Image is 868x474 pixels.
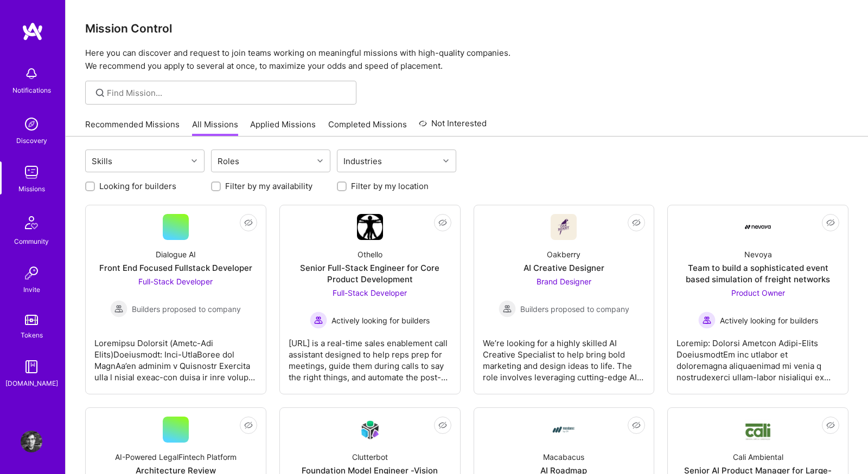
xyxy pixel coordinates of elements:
[333,288,407,297] span: Full-Stack Developer
[244,421,253,430] i: icon EyeClosed
[520,303,629,315] span: Builders proposed to company
[99,262,252,274] div: Front End Focused Fullstack Developer
[357,214,383,240] img: Company Logo
[632,421,641,430] i: icon EyeClosed
[215,153,242,169] div: Roles
[317,158,323,164] i: icon Chevron
[328,119,407,137] a: Completed Missions
[731,288,785,297] span: Product Owner
[310,311,327,329] img: Actively looking for builders
[85,119,180,137] a: Recommended Missions
[438,218,447,227] i: icon EyeClosed
[289,329,451,383] div: [URL] is a real-time sales enablement call assistant designed to help reps prep for meetings, gui...
[745,419,771,441] img: Company Logo
[5,378,58,389] div: [DOMAIN_NAME]
[18,210,44,236] img: Community
[21,63,42,85] img: bell
[85,22,848,35] h3: Mission Control
[94,214,257,385] a: Dialogue AIFront End Focused Fullstack DeveloperFull-Stack Developer Builders proposed to company...
[733,451,783,463] div: Cali Ambiental
[250,119,316,137] a: Applied Missions
[676,329,839,383] div: Loremip: Dolorsi Ametcon Adipi-Elits DoeiusmodtEm inc utlabor et doloremagna aliquaenimad mi veni...
[443,158,449,164] i: icon Chevron
[99,180,176,192] label: Looking for builders
[698,311,716,329] img: Actively looking for builders
[138,277,213,286] span: Full-Stack Developer
[21,329,43,341] div: Tokens
[85,47,848,73] p: Here you can discover and request to join teams working on meaningful missions with high-quality ...
[21,161,42,183] img: teamwork
[18,431,45,452] a: User Avatar
[499,300,516,317] img: Builders proposed to company
[826,218,835,227] i: icon EyeClosed
[438,421,447,430] i: icon EyeClosed
[744,249,772,260] div: Nevoya
[289,214,451,385] a: Company LogoOthelloSenior Full-Stack Engineer for Core Product DevelopmentFull-Stack Developer Ac...
[524,262,604,274] div: AI Creative Designer
[551,417,577,443] img: Company Logo
[12,85,51,96] div: Notifications
[156,249,196,260] div: Dialogue AI
[225,180,312,192] label: Filter by my availability
[419,117,487,137] a: Not Interested
[244,218,253,227] i: icon EyeClosed
[289,262,451,285] div: Senior Full-Stack Engineer for Core Product Development
[21,356,42,378] img: guide book
[16,135,47,146] div: Discovery
[18,183,45,194] div: Missions
[341,153,385,169] div: Industries
[483,214,646,385] a: Company LogoOakberryAI Creative DesignerBrand Designer Builders proposed to companyBuilders propo...
[358,249,382,260] div: Othello
[21,262,42,284] img: Invite
[745,225,771,229] img: Company Logo
[632,218,641,227] i: icon EyeClosed
[826,421,835,430] i: icon EyeClosed
[551,214,577,240] img: Company Logo
[110,300,127,317] img: Builders proposed to company
[22,22,43,41] img: logo
[21,431,42,452] img: User Avatar
[192,158,197,164] i: icon Chevron
[483,329,646,383] div: We’re looking for a highly skilled AI Creative Specialist to help bring bold marketing and design...
[357,417,383,443] img: Company Logo
[132,303,241,315] span: Builders proposed to company
[89,153,115,169] div: Skills
[537,277,591,286] span: Brand Designer
[720,315,818,326] span: Actively looking for builders
[107,87,348,99] input: Find Mission...
[676,214,839,385] a: Company LogoNevoyaTeam to build a sophisticated event based simulation of freight networksProduct...
[192,119,238,137] a: All Missions
[14,236,49,247] div: Community
[351,180,429,192] label: Filter by my location
[547,249,580,260] div: Oakberry
[25,315,38,325] img: tokens
[543,451,584,463] div: Macabacus
[94,329,257,383] div: Loremipsu Dolorsit (Ametc-Adi Elits)Doeiusmodt: Inci-UtlaBoree dol MagnAa’en adminim v Quisnostr ...
[676,262,839,285] div: Team to build a sophisticated event based simulation of freight networks
[23,284,40,295] div: Invite
[331,315,430,326] span: Actively looking for builders
[94,87,106,99] i: icon SearchGrey
[352,451,388,463] div: Clutterbot
[115,451,237,463] div: AI-Powered LegalFintech Platform
[21,113,42,135] img: discovery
